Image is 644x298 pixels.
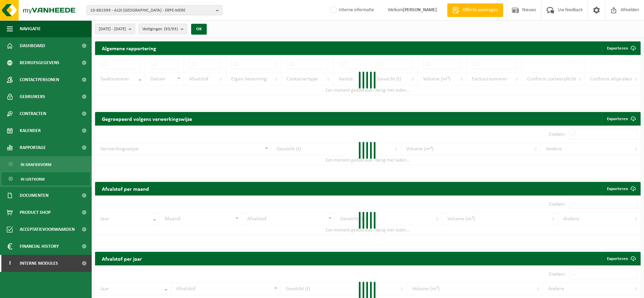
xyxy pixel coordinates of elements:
span: Financial History [20,238,59,255]
count: (93/93) [164,27,178,31]
label: Interne informatie [329,5,374,15]
span: Kalender [20,122,41,139]
button: Vestigingen(93/93) [139,24,187,34]
a: In grafiekvorm [2,158,90,171]
strong: [PERSON_NAME] [403,7,437,13]
span: Acceptatievoorwaarden [20,221,75,238]
span: [DATE] - [DATE] [99,24,126,34]
a: Offerte aanvragen [447,3,503,17]
button: [DATE] - [DATE] [95,24,135,34]
span: Bedrijfsgegevens [20,54,59,71]
span: Product Shop [20,204,51,221]
span: Contracten [20,105,46,122]
button: Exporteren [602,41,640,55]
span: Rapportage [20,139,46,156]
span: In lijstvorm [21,173,44,186]
span: Offerte aanvragen [461,7,500,14]
button: OK [191,24,207,35]
span: Interne modules [20,255,58,272]
h2: Gegroepeerd volgens verwerkingswijze [95,112,199,125]
a: Exporteren [602,252,640,265]
span: Vestigingen [142,24,178,34]
a: Exporteren [602,182,640,195]
h2: Afvalstof per jaar [95,252,149,265]
span: 10-881999 - ALDI [GEOGRAPHIC_DATA] - ERPE-MERE [90,5,213,16]
span: Gebruikers [20,88,45,105]
span: Contactpersonen [20,71,59,88]
h2: Afvalstof per maand [95,182,156,195]
span: Navigatie [20,20,41,37]
span: Dashboard [20,37,45,54]
span: Documenten [20,187,49,204]
span: In grafiekvorm [21,158,51,171]
a: In lijstvorm [2,172,90,185]
h2: Algemene rapportering [95,41,163,55]
a: Exporteren [602,112,640,126]
span: I [7,255,13,272]
button: 10-881999 - ALDI [GEOGRAPHIC_DATA] - ERPE-MERE [87,5,222,15]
